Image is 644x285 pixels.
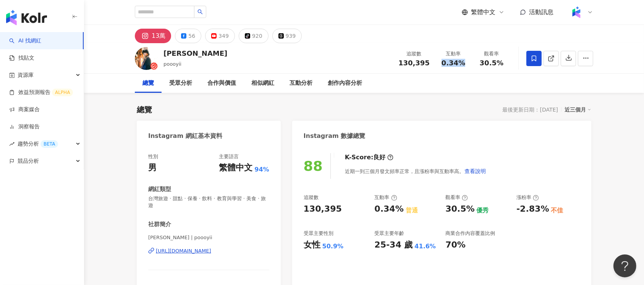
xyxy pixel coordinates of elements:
[477,50,506,58] div: 觀看率
[272,29,302,43] button: 939
[148,162,157,174] div: 男
[207,79,236,88] div: 合作與價值
[374,153,386,162] div: 良好
[148,220,171,228] div: 社群簡介
[18,152,39,170] span: 競品分析
[197,9,203,15] span: search
[445,203,474,215] div: 30.5%
[345,164,486,179] div: 近期一到三個月發文頻率正常，且漲粉率與互動率高。
[9,37,41,45] a: searchAI 找網紅
[374,194,397,201] div: 互動率
[137,104,152,115] div: 總覽
[290,79,312,88] div: 互動分析
[219,162,252,174] div: 繁體中文
[503,107,558,113] div: 最後更新日期：[DATE]
[175,29,201,43] button: 56
[218,31,229,41] div: 349
[9,54,34,62] a: 找貼文
[442,59,465,67] span: 0.34%
[9,89,73,96] a: 效益預測報告ALPHA
[169,79,192,88] div: 受眾分析
[304,230,333,237] div: 受眾主要性別
[252,31,262,41] div: 920
[156,248,211,254] div: [URL][DOMAIN_NAME]
[464,168,486,174] span: 查看說明
[6,10,47,25] img: logo
[471,8,495,16] span: 繁體中文
[439,50,468,58] div: 互動率
[464,164,486,179] button: 查看說明
[477,206,489,215] div: 優秀
[304,239,320,251] div: 女性
[205,29,235,43] button: 349
[148,153,158,160] div: 性別
[551,206,563,215] div: 不佳
[374,203,403,215] div: 0.34%
[142,79,154,88] div: 總覽
[9,141,15,147] span: rise
[9,106,40,113] a: 商案媒合
[415,242,436,251] div: 41.6%
[516,203,549,215] div: -2.83%
[148,185,171,193] div: 網紅類型
[529,8,553,16] span: 活動訊息
[480,59,503,67] span: 30.5%
[304,194,319,201] div: 追蹤數
[152,31,165,41] div: 13萬
[18,66,34,84] span: 資源庫
[565,105,591,115] div: 近三個月
[445,239,466,251] div: 70%
[251,79,274,88] div: 相似網紅
[304,158,323,174] div: 88
[188,31,195,41] div: 56
[613,254,636,277] iframe: Help Scout Beacon - Open
[398,59,430,67] span: 130,395
[148,234,269,241] span: [PERSON_NAME] | poooyii
[163,61,181,67] span: poooyii
[345,153,393,162] div: K-Score :
[148,132,222,140] div: Instagram 網紅基本資料
[398,50,430,58] div: 追蹤數
[374,230,404,237] div: 受眾主要年齡
[239,29,269,43] button: 920
[304,203,342,215] div: 130,395
[304,132,366,140] div: Instagram 數據總覽
[148,248,269,254] a: [URL][DOMAIN_NAME]
[328,79,362,88] div: 創作內容分析
[445,230,495,237] div: 商業合作內容覆蓋比例
[569,5,584,19] img: Kolr%20app%20icon%20%281%29.png
[516,194,539,201] div: 漲粉率
[148,195,269,209] span: 台灣旅遊 · 甜點 · 保養 · 飲料 · 教育與學習 · 美食 · 旅遊
[135,47,158,70] img: KOL Avatar
[374,239,413,251] div: 25-34 歲
[254,165,269,174] span: 94%
[445,194,468,201] div: 觀看率
[18,135,58,152] span: 趨勢分析
[219,153,239,160] div: 主要語言
[163,49,227,58] div: [PERSON_NAME]
[135,29,171,43] button: 13萬
[40,140,58,148] div: BETA
[9,123,40,131] a: 洞察報告
[322,242,344,251] div: 50.9%
[286,31,296,41] div: 939
[406,206,418,215] div: 普通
